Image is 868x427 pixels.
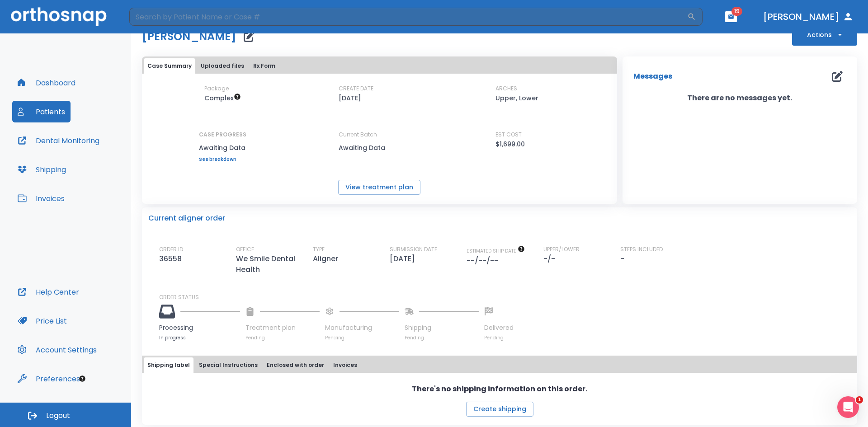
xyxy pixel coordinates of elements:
p: Awaiting Data [199,142,246,153]
button: Case Summary [144,58,195,74]
button: Invoices [330,357,361,373]
div: Tooltip anchor [78,375,86,383]
p: We Smile Dental Health [236,253,313,275]
p: STEPS INCLUDED [620,245,663,253]
p: Delivered [484,323,514,333]
p: Awaiting Data [339,142,420,153]
p: In progress [159,334,240,341]
div: tabs [144,357,855,373]
button: Shipping label [144,357,193,373]
p: ORDER ID [159,245,183,253]
p: Current Batch [339,131,420,139]
button: Create shipping [466,402,533,417]
p: Pending [245,334,320,341]
h1: [PERSON_NAME] [142,31,236,42]
p: -/- [543,253,559,264]
button: Help Center [12,281,85,303]
p: OFFICE [236,245,254,253]
p: Pending [484,334,514,341]
p: Manufacturing [325,323,399,333]
button: Rx Form [250,58,279,74]
button: Price List [12,310,72,332]
p: - [620,253,624,264]
button: View treatment plan [338,180,420,195]
button: Dashboard [12,72,81,94]
p: [DATE] [390,253,419,264]
p: Pending [325,334,399,341]
p: CREATE DATE [339,84,373,93]
iframe: Intercom live chat [837,396,859,418]
button: Patients [12,101,71,122]
p: Treatment plan [245,323,320,333]
span: The date will be available after approving treatment plan [467,248,525,254]
p: SUBMISSION DATE [390,245,437,253]
p: There's no shipping information on this order. [412,384,587,394]
button: Actions [792,24,857,46]
button: Account Settings [12,339,102,361]
p: Pending [405,334,479,341]
span: Up to 50 Steps (100 aligners) [204,94,241,103]
p: CASE PROGRESS [199,131,246,139]
p: --/--/-- [467,255,502,266]
p: Messages [633,71,672,82]
p: Package [204,84,229,93]
button: Dental Monitoring [12,130,105,151]
span: 19 [731,7,742,16]
p: Processing [159,323,240,333]
p: $1,699.00 [495,139,525,150]
button: [PERSON_NAME] [759,9,857,25]
button: Preferences [12,368,85,389]
p: Current aligner order [148,213,225,224]
p: UPPER/LOWER [543,245,580,253]
p: TYPE [313,245,325,253]
a: See breakdown [199,157,246,162]
p: There are no messages yet. [623,93,857,103]
input: Search by Patient Name or Case # [129,8,687,26]
p: ARCHES [495,84,517,93]
button: Shipping [12,159,71,180]
p: Shipping [405,323,479,333]
p: ORDER STATUS [159,293,851,301]
button: Uploaded files [197,58,248,74]
p: [DATE] [339,93,361,103]
p: 36558 [159,253,185,264]
span: Logout [46,411,70,421]
span: 1 [856,396,863,404]
p: Aligner [313,253,342,264]
p: EST COST [495,131,522,139]
p: Upper, Lower [495,93,538,103]
button: Enclosed with order [263,357,328,373]
button: Special Instructions [195,357,261,373]
img: Orthosnap [11,7,107,26]
button: Invoices [12,188,70,209]
div: tabs [144,58,615,74]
